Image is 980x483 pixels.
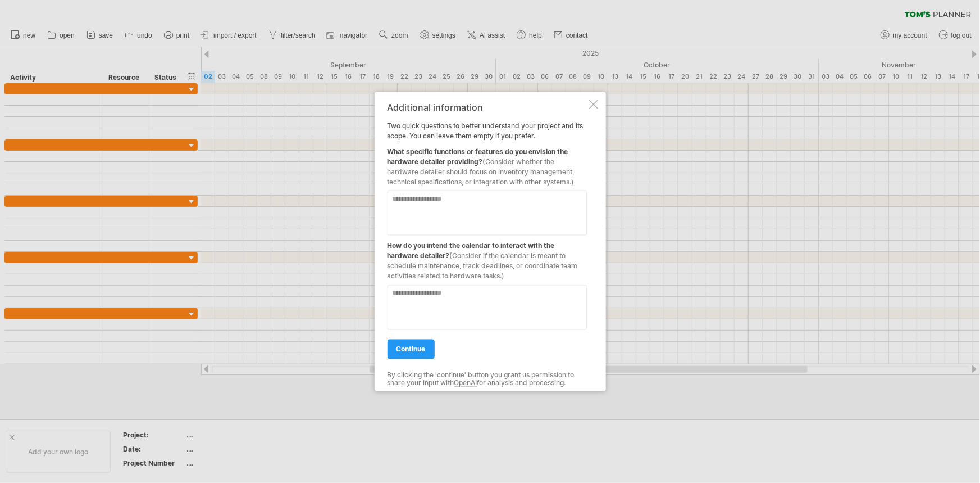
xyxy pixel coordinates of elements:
div: By clicking the 'continue' button you grant us permission to share your input with for analysis a... [388,371,587,387]
div: Additional information [388,102,587,112]
div: What specific functions or features do you envision the hardware detailer providing? [388,141,587,187]
span: (Consider whether the hardware detailer should focus on inventory management, technical specifica... [388,157,575,186]
a: OpenAI [454,379,477,387]
div: How do you intend the calendar to interact with the hardware detailer? [388,235,587,281]
a: continue [388,339,435,359]
span: (Consider if the calendar is meant to schedule maintenance, track deadlines, or coordinate team a... [388,251,578,280]
div: Two quick questions to better understand your project and its scope. You can leave them empty if ... [388,102,587,381]
span: continue [396,345,426,353]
